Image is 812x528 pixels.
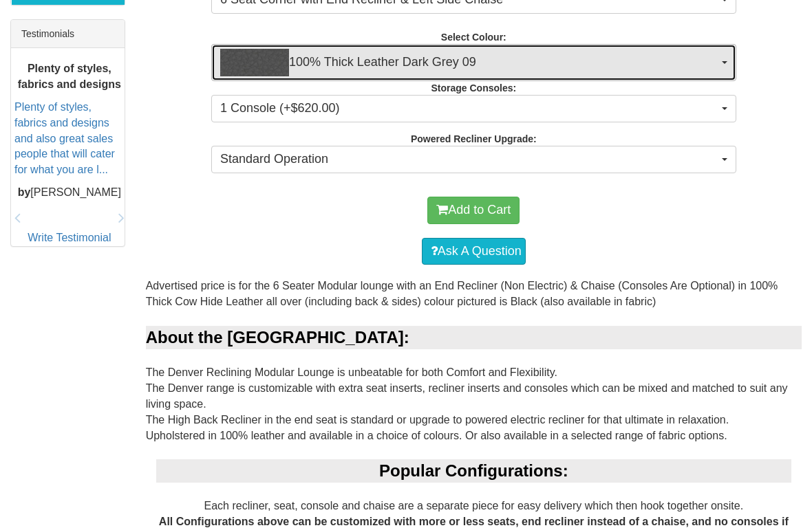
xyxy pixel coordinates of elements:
[14,100,115,175] a: Plenty of styles, fabrics and designs and also great sales people that will cater for what you ar...
[18,186,31,198] b: by
[220,49,718,76] span: 100% Thick Leather Dark Grey 09
[441,32,506,43] strong: Select Colour:
[220,100,718,118] span: 1 Console (+$620.00)
[18,63,121,90] b: Plenty of styles, fabrics and designs
[427,197,520,224] button: Add to Cart
[156,459,791,483] div: Popular Configurations:
[422,238,526,265] a: Ask A Question
[211,146,736,173] button: Standard Operation
[220,49,289,76] img: 100% Thick Leather Dark Grey 09
[220,151,718,168] span: Standard Operation
[211,44,736,81] button: 100% Thick Leather Dark Grey 09100% Thick Leather Dark Grey 09
[28,232,111,243] a: Write Testimonial
[211,95,736,122] button: 1 Console (+$620.00)
[431,82,516,93] strong: Storage Consoles:
[11,20,125,48] div: Testimonials
[14,185,125,201] p: [PERSON_NAME]
[146,326,802,349] div: About the [GEOGRAPHIC_DATA]:
[411,133,537,144] strong: Powered Recliner Upgrade:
